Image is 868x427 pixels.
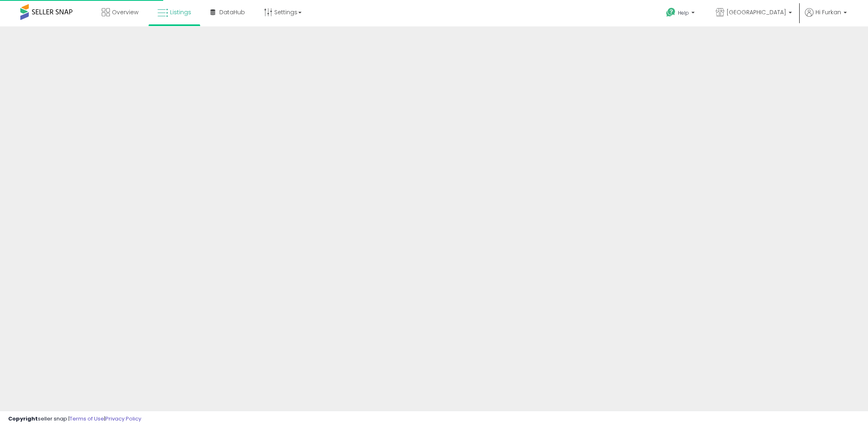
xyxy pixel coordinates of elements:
[170,8,191,16] span: Listings
[112,8,138,16] span: Overview
[726,8,786,16] span: [GEOGRAPHIC_DATA]
[805,8,847,26] a: Hi Furkan
[219,8,245,16] span: DataHub
[678,9,689,16] span: Help
[816,8,841,16] span: Hi Furkan
[666,7,676,17] i: Get Help
[660,1,703,26] a: Help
